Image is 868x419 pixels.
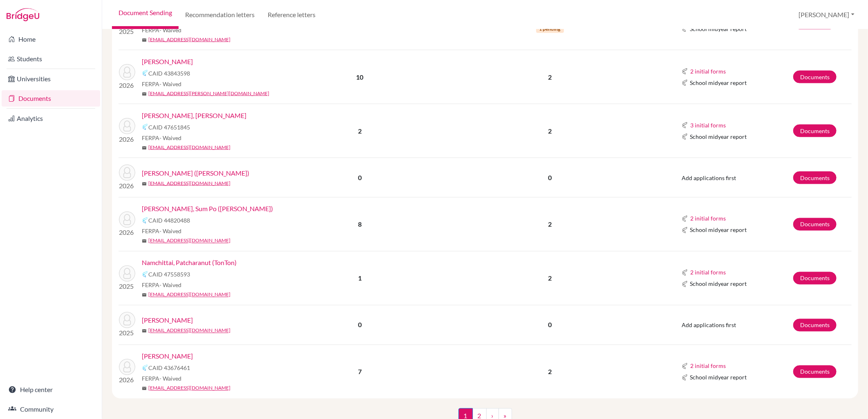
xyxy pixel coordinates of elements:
b: 0 [358,321,362,329]
p: 2 [438,72,662,82]
button: 2 initial forms [690,361,726,371]
img: Sadasivan, Rohan [119,359,135,375]
button: 2 initial forms [690,214,726,223]
span: mail [142,145,147,150]
a: Documents [793,366,837,378]
p: 2025 [119,282,135,292]
img: Common App logo [682,227,688,234]
span: mail [142,293,147,298]
p: 2025 [119,27,135,36]
img: Bridge-U [7,8,39,21]
span: School midyear report [690,78,747,87]
span: FERPA [142,227,181,236]
b: 0 [358,174,362,181]
span: School midyear report [690,226,747,234]
p: 2026 [119,228,135,238]
img: Common App logo [142,124,148,130]
img: Li, Sum Po (Asher) [119,212,135,228]
a: [EMAIL_ADDRESS][DOMAIN_NAME] [148,36,230,43]
p: 2 [438,126,662,136]
a: Students [2,51,100,67]
span: - Waived [159,80,181,87]
p: 2026 [119,134,135,144]
img: Common App logo [142,271,148,278]
span: mail [142,181,147,186]
span: CAID 43676461 [148,364,190,372]
img: Common App logo [682,270,688,276]
span: - Waived [159,134,181,141]
img: Lam, Kwan Shek (Austin) [119,165,135,181]
span: mail [142,91,147,96]
a: Documents [793,319,837,332]
a: [EMAIL_ADDRESS][DOMAIN_NAME] [148,180,230,187]
a: [PERSON_NAME], Sum Po ([PERSON_NAME]) [142,204,273,214]
p: 2026 [119,375,135,385]
span: - Waived [159,228,181,235]
span: FERPA [142,281,181,290]
a: [EMAIL_ADDRESS][DOMAIN_NAME] [148,144,230,151]
img: Common App logo [682,281,688,288]
img: Common App logo [682,80,688,86]
a: Documents [793,218,837,231]
b: 2 [358,127,362,135]
img: Common App logo [682,363,688,370]
p: 2026 [119,80,135,90]
a: Community [2,401,100,417]
span: - Waived [159,375,181,382]
a: Documents [793,172,837,184]
span: - Waived [159,27,181,33]
span: CAID 43843598 [148,69,190,78]
span: Add applications first [682,174,736,181]
a: Documents [2,90,100,107]
span: CAID 47651845 [148,123,190,131]
a: [PERSON_NAME] [142,316,193,325]
span: FERPA [142,134,181,142]
span: FERPA [142,80,181,88]
span: mail [142,239,147,244]
a: [PERSON_NAME] ([PERSON_NAME]) [142,168,249,178]
img: Common App logo [682,68,688,75]
span: CAID 47558593 [148,270,190,279]
b: 10 [356,73,364,81]
span: CAID 44820488 [148,216,190,225]
img: Namchittai, Patcharanut (TonTon) [119,265,135,282]
button: 3 initial forms [690,120,726,130]
b: 7 [358,368,362,376]
img: Common App logo [682,122,688,129]
a: [PERSON_NAME] [142,352,193,361]
a: Universities [2,71,100,87]
a: [EMAIL_ADDRESS][PERSON_NAME][DOMAIN_NAME] [148,90,269,97]
span: FERPA [142,374,181,383]
a: Documents [793,71,837,83]
a: Analytics [2,110,100,127]
button: 2 initial forms [690,67,726,76]
img: Common App logo [682,216,688,222]
p: 2 [438,274,662,283]
span: School midyear report [690,280,747,288]
p: 0 [438,320,662,330]
button: [PERSON_NAME] [795,7,858,22]
span: School midyear report [690,373,747,382]
span: Add applications first [682,322,736,329]
b: 1 [358,274,362,282]
a: [PERSON_NAME], [PERSON_NAME] [142,111,246,120]
img: Common App logo [142,70,148,76]
span: School midyear report [690,132,747,141]
button: 2 initial forms [690,268,726,277]
p: 2026 [119,181,135,191]
a: Home [2,31,100,47]
a: Documents [793,272,837,285]
img: Kwong, Jensen [119,118,135,134]
p: 2 [438,367,662,377]
img: Prabhu, Sanvee [119,312,135,328]
a: Documents [793,125,837,137]
span: mail [142,329,147,334]
span: - Waived [159,282,181,289]
a: Namchittai, Patcharanut (TonTon) [142,258,237,268]
a: [EMAIL_ADDRESS][DOMAIN_NAME] [148,327,230,334]
p: 0 [438,173,662,183]
a: [EMAIL_ADDRESS][DOMAIN_NAME] [148,291,230,299]
a: [PERSON_NAME] [142,57,193,67]
a: Help center [2,381,100,398]
img: Hammerson-Jones, William [119,64,135,80]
